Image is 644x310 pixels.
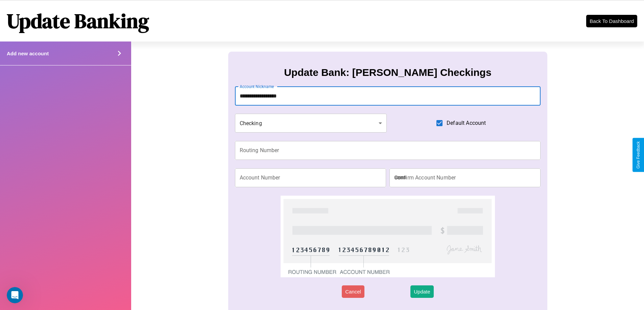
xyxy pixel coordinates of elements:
button: Back To Dashboard [586,15,637,27]
div: Checking [235,114,387,133]
button: Update [410,285,433,298]
h1: Update Banking [7,7,149,35]
img: check [281,196,495,277]
div: Give Feedback [636,141,641,169]
h3: Update Bank: [PERSON_NAME] Checkings [284,67,491,78]
button: Cancel [342,285,364,298]
span: Default Account [447,119,486,127]
h4: Add new account [7,51,49,56]
label: Account Nickname [240,84,274,89]
iframe: Intercom live chat [7,287,23,303]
